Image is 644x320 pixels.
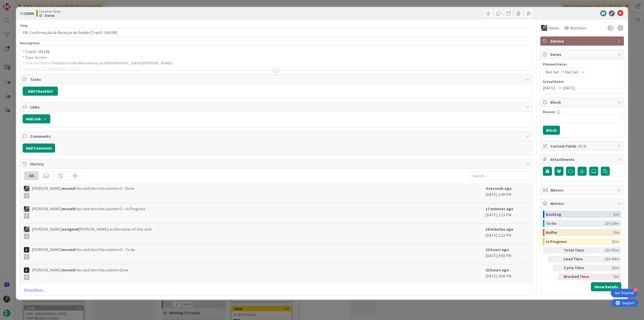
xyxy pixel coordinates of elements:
div: [DATE] 4:58 PM [486,267,528,282]
span: Support [11,1,23,7]
span: [PERSON_NAME] this card into this column O - To do [32,246,135,260]
span: Creative Team [39,9,61,13]
div: Blocked Time [564,273,591,280]
img: IG [24,206,29,212]
div: 20m [612,238,619,245]
b: 23886 [24,11,34,16]
b: 4 seconds ago [486,186,512,191]
span: Service [550,38,615,44]
div: In Progress [546,238,612,245]
img: IG [24,186,29,191]
span: Not Set [565,69,578,75]
span: [PERSON_NAME] this card into this column O - In Progress [32,206,145,219]
img: IG [24,227,29,232]
button: Add Comment [23,144,55,153]
span: Actual Dates [543,79,621,84]
p: * TripID: 106198 [23,49,530,55]
div: [DATE] 2:22 PM [486,226,528,241]
div: 21h 24m [605,220,619,227]
div: 21h 44m [593,256,619,263]
span: Mirrors [550,187,615,193]
span: [PERSON_NAME] this card into this column Done [32,267,129,280]
span: [PERSON_NAME] this card into this column O - Done [32,185,134,198]
label: Reason [543,110,555,114]
div: Lead Time [564,256,591,263]
b: 17 minutes ago [486,206,513,211]
div: 21h 50m [593,247,619,254]
input: Search... [470,171,528,180]
button: Show Details [591,282,621,291]
b: moved [62,206,74,211]
div: [DATE] 2:40 PM [486,185,528,200]
span: Custom Fields [550,143,615,149]
div: [DATE] 4:58 PM [486,246,528,262]
div: [DATE] 2:23 PM [486,206,528,221]
span: [DATE] [543,85,555,91]
b: 22 hours ago [486,267,509,272]
div: To Do [546,220,605,227]
span: Description [20,41,39,45]
span: Comments [30,133,523,139]
div: 0m [593,273,619,280]
div: Total Time [564,247,591,254]
div: Get Started [615,291,634,296]
b: moved [62,247,74,252]
span: Attachments [550,156,615,162]
img: MC [24,267,29,273]
span: History [30,161,523,167]
a: Show More... [24,287,528,293]
span: Metrics [550,200,615,206]
span: [PERSON_NAME] [PERSON_NAME] as the owner of this card [32,226,151,239]
span: ( 0/3 ) [578,144,586,149]
div: 0m [614,229,619,236]
span: Dates [550,51,615,57]
span: [DATE] [563,85,575,91]
div: Open Get Started checklist, remaining modules: 4 [611,289,638,297]
label: Title [20,23,28,28]
div: 6m [614,211,619,218]
b: 18 minutes ago [486,227,513,232]
span: Block [550,99,615,105]
span: Planned Dates [543,62,621,67]
input: type card name here... [20,28,532,37]
span: Links [30,104,523,110]
div: All [24,171,39,180]
b: assigned [62,227,78,232]
span: ID [20,10,34,16]
span: Tasks [30,76,523,82]
b: moved [62,267,74,272]
div: 20m [593,265,619,271]
b: 22 hours ago [486,247,509,252]
button: Add Checklist [23,87,58,96]
span: Owner [548,25,559,31]
img: MC [24,247,29,253]
p: * Type: Service [23,55,530,60]
button: Block [543,126,560,135]
button: Add Link [23,114,50,123]
div: Cycle Time [564,265,591,271]
div: Buffer [546,229,614,236]
b: O - Done [39,13,61,17]
img: IG [541,25,547,31]
span: Not Set [546,69,559,75]
div: Backlog [546,211,614,218]
span: Watchers [570,25,586,31]
div: 4 [633,288,638,292]
b: moved [62,186,74,191]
